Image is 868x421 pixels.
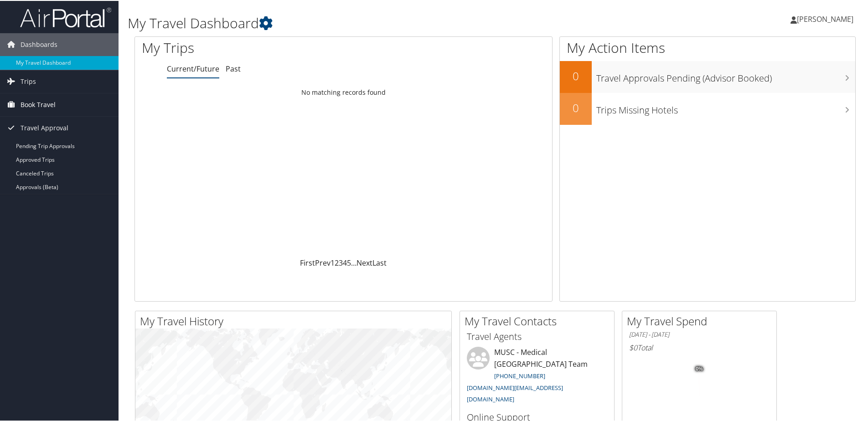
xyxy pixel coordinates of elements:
span: [PERSON_NAME] [797,13,853,23]
a: [DOMAIN_NAME][EMAIL_ADDRESS][DOMAIN_NAME] [467,383,563,403]
h1: My Action Items [560,37,855,56]
a: [PHONE_NUMBER] [494,371,545,379]
span: Book Travel [21,92,56,115]
h6: [DATE] - [DATE] [629,329,770,338]
span: … [351,257,356,267]
a: Prev [315,257,331,267]
td: No matching records found [135,83,552,100]
h2: My Travel Spend [627,313,776,328]
a: Next [356,257,372,267]
span: Dashboards [21,32,57,55]
h3: Travel Approvals Pending (Advisor Booked) [596,67,855,84]
h3: Trips Missing Hotels [596,98,855,116]
a: Last [372,257,387,267]
span: $0 [629,342,637,352]
li: MUSC - Medical [GEOGRAPHIC_DATA] Team [462,346,612,406]
img: airportal-logo.png [20,6,111,27]
a: 3 [339,257,343,267]
a: 5 [347,257,351,267]
h1: My Trips [142,37,372,56]
a: Current/Future [167,63,219,73]
h2: My Travel Contacts [465,313,614,328]
a: 0Trips Missing Hotels [560,92,855,124]
a: [PERSON_NAME] [790,5,863,32]
h2: 0 [560,67,592,83]
a: 4 [343,257,347,267]
a: First [300,257,315,267]
a: Past [226,63,241,73]
h2: My Travel History [140,313,451,328]
a: 0Travel Approvals Pending (Advisor Booked) [560,60,855,92]
span: Trips [21,69,36,92]
a: 1 [331,257,335,267]
h3: Travel Agents [467,329,607,342]
tspan: 0% [696,365,703,371]
h1: My Travel Dashboard [128,13,618,32]
h2: 0 [560,99,592,115]
h6: Total [629,342,770,352]
a: 2 [335,257,339,267]
span: Travel Approval [21,116,68,139]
